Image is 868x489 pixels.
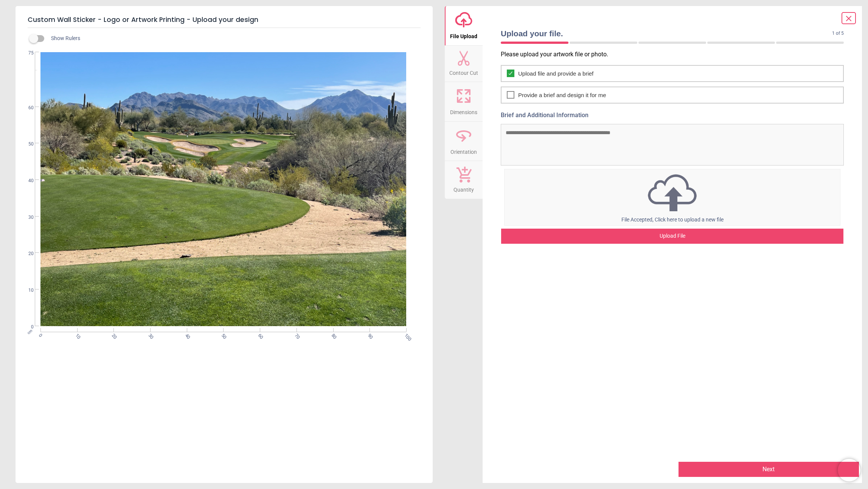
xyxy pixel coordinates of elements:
span: 10 [19,287,34,294]
span: 20 [19,251,34,257]
button: Orientation [445,122,483,161]
span: 100 [403,333,408,337]
span: File Upload [450,29,477,40]
span: Upload your file. [501,28,832,39]
span: Dimensions [450,105,477,116]
div: Show Rulers [34,34,433,43]
span: 20 [110,333,115,337]
span: 0 [19,324,34,330]
span: 40 [19,178,34,184]
button: Dimensions [445,82,483,121]
span: 75 [19,50,34,56]
span: Contour Cut [449,66,478,77]
span: File Accepted, Click here to upload a new file [621,217,724,223]
img: upload icon [505,172,840,213]
span: 40 [183,333,188,337]
button: Contour Cut [445,46,483,82]
span: Orientation [450,145,477,156]
button: File Upload [445,6,483,45]
span: 30 [147,333,152,337]
span: 60 [19,105,34,111]
span: 1 of 5 [832,30,844,37]
iframe: Brevo live chat [838,459,860,481]
span: 0 [37,333,42,337]
span: Upload file and provide a brief [518,70,593,77]
span: 80 [330,333,335,337]
div: Upload File [501,229,843,244]
h5: Custom Wall Sticker - Logo or Artwork Printing - Upload your design [28,12,421,28]
button: Quantity [445,161,483,199]
span: 70 [293,333,298,337]
span: Provide a brief and design it for me [518,91,606,99]
span: 50 [19,141,34,147]
span: 10 [74,333,79,337]
span: 30 [19,214,34,221]
span: cm [26,328,33,335]
span: 90 [366,333,371,337]
span: Quantity [453,183,474,194]
button: Next [679,462,859,477]
span: 60 [256,333,261,337]
span: 50 [220,333,225,337]
p: Please upload your artwork file or photo. [501,50,850,59]
label: Brief and Additional Information [501,111,844,119]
